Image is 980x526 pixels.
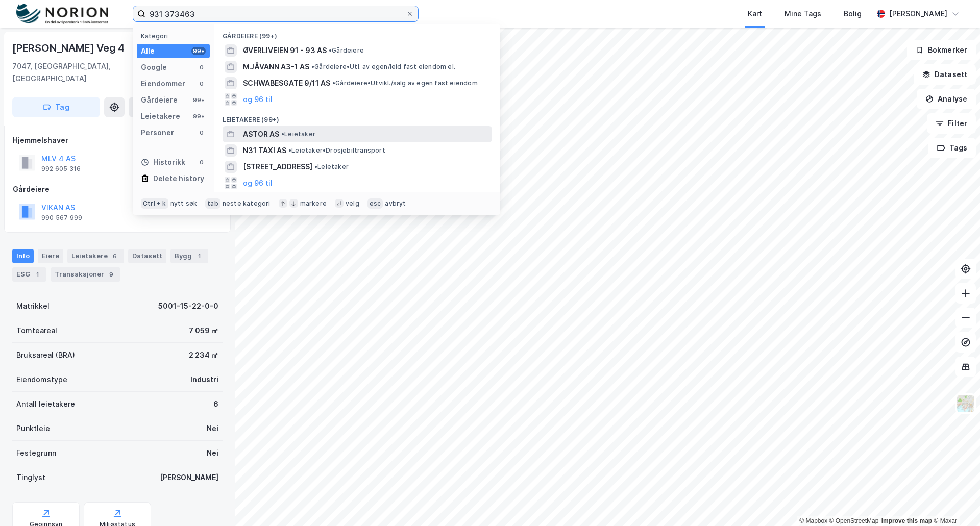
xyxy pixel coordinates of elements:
[311,63,455,71] span: Gårdeiere • Utl. av egen/leid fast eiendom el.
[16,447,56,459] div: Festegrunn
[213,398,218,410] div: 6
[16,300,50,312] div: Matrikkel
[16,349,75,361] div: Bruksareal (BRA)
[16,4,108,24] img: norion-logo.80e7a08dc31c2e691866.png
[829,517,879,524] a: OpenStreetMap
[141,61,167,73] div: Google
[288,146,291,154] span: •
[12,97,100,117] button: Tag
[385,199,406,208] div: avbryt
[128,249,166,263] div: Datasett
[243,144,286,157] span: N31 TAXI AS
[207,422,218,435] div: Nei
[288,146,385,155] span: Leietaker • Drosjebiltransport
[956,394,975,413] img: Z
[141,32,210,40] div: Kategori
[917,89,976,109] button: Analyse
[346,199,359,208] div: velg
[16,373,67,386] div: Eiendomstype
[198,129,206,137] div: 0
[207,447,218,459] div: Nei
[13,183,222,195] div: Gårdeiere
[158,300,218,312] div: 5001-15-22-0-0
[928,138,976,158] button: Tags
[243,77,330,89] span: SCHWABESGATE 9/11 AS
[889,8,947,20] div: [PERSON_NAME]
[214,108,500,126] div: Leietakere (99+)
[170,199,198,208] div: nytt søk
[205,198,220,209] div: tab
[12,60,145,85] div: 7047, [GEOGRAPHIC_DATA], [GEOGRAPHIC_DATA]
[32,269,42,280] div: 1
[914,64,976,85] button: Datasett
[189,324,218,337] div: 7 059 ㎡
[38,249,63,263] div: Eiere
[141,94,178,106] div: Gårdeiere
[243,161,312,173] span: [STREET_ADDRESS]
[329,46,364,55] span: Gårdeiere
[243,93,273,106] button: og 96 til
[160,471,218,484] div: [PERSON_NAME]
[106,269,116,280] div: 9
[12,249,34,263] div: Info
[881,517,932,524] a: Improve this map
[110,251,120,261] div: 6
[191,112,206,120] div: 99+
[153,172,204,185] div: Delete history
[243,44,327,57] span: ØVERLIVEIEN 91 - 93 AS
[281,130,315,138] span: Leietaker
[907,40,976,60] button: Bokmerker
[67,249,124,263] div: Leietakere
[929,477,980,526] iframe: Chat Widget
[223,199,271,208] div: neste kategori
[170,249,208,263] div: Bygg
[141,127,174,139] div: Personer
[13,134,222,146] div: Hjemmelshaver
[141,156,185,168] div: Historikk
[281,130,284,138] span: •
[198,63,206,71] div: 0
[191,47,206,55] div: 99+
[332,79,335,87] span: •
[141,110,180,122] div: Leietakere
[243,128,279,140] span: ASTOR AS
[194,251,204,261] div: 1
[16,471,45,484] div: Tinglyst
[51,267,120,282] div: Transaksjoner
[141,78,185,90] div: Eiendommer
[41,165,81,173] div: 992 605 316
[16,324,57,337] div: Tomteareal
[141,198,168,209] div: Ctrl + k
[748,8,762,20] div: Kart
[314,163,349,171] span: Leietaker
[332,79,478,87] span: Gårdeiere • Utvikl./salg av egen fast eiendom
[367,198,383,209] div: esc
[927,113,976,134] button: Filter
[300,199,327,208] div: markere
[785,8,821,20] div: Mine Tags
[145,6,406,21] input: Søk på adresse, matrikkel, gårdeiere, leietakere eller personer
[314,163,317,170] span: •
[189,349,218,361] div: 2 234 ㎡
[243,61,309,73] span: MJÅVANN A3-1 AS
[190,373,218,386] div: Industri
[12,267,46,282] div: ESG
[141,45,155,57] div: Alle
[214,24,500,42] div: Gårdeiere (99+)
[191,96,206,104] div: 99+
[16,398,75,410] div: Antall leietakere
[41,214,82,222] div: 990 567 999
[243,177,273,189] button: og 96 til
[329,46,332,54] span: •
[12,40,127,56] div: [PERSON_NAME] Veg 4
[16,422,50,435] div: Punktleie
[311,63,314,70] span: •
[799,517,827,524] a: Mapbox
[198,80,206,88] div: 0
[844,8,862,20] div: Bolig
[198,158,206,166] div: 0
